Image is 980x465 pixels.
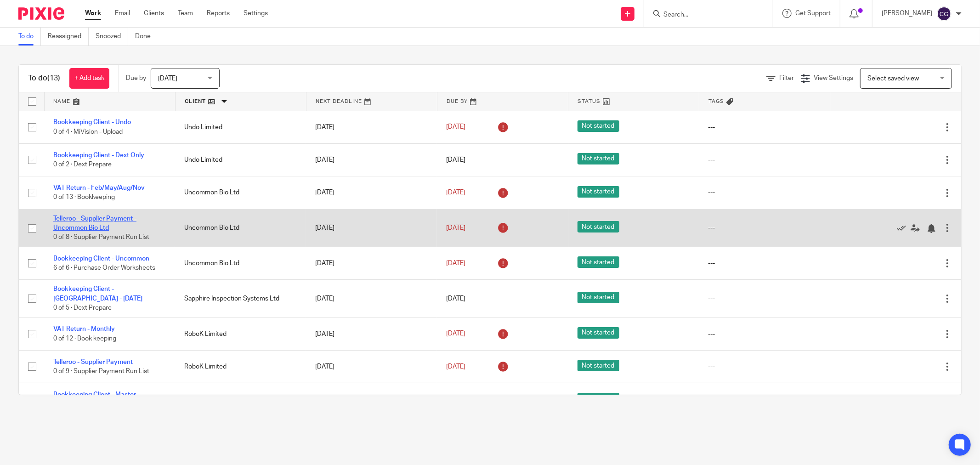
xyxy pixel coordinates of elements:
[795,10,831,17] span: Get Support
[53,194,115,201] span: 0 of 13 · Bookkeeping
[175,383,306,416] td: RoboK Limited
[53,368,149,374] span: 0 of 9 · Supplier Payment Run List
[708,362,821,371] div: ---
[446,157,465,163] span: [DATE]
[207,9,230,18] a: Reports
[175,247,306,279] td: Uncommon Bio Ltd
[85,9,101,18] a: Work
[446,189,465,196] span: [DATE]
[53,305,112,311] span: 0 of 5 · Dext Prepare
[578,221,619,232] span: Not started
[144,9,164,18] a: Clients
[708,223,821,232] div: ---
[578,153,619,164] span: Not started
[578,120,619,132] span: Not started
[175,280,306,318] td: Sapphire Inspection Systems Ltd
[882,9,932,18] p: [PERSON_NAME]
[708,188,821,197] div: ---
[53,255,149,262] a: Bookkeeping Client - Uncommon
[897,223,911,232] a: Mark as done
[53,215,136,231] a: Telleroo - Supplier Payment - Uncommon Bio Ltd
[663,11,745,19] input: Search
[306,176,437,209] td: [DATE]
[446,295,465,302] span: [DATE]
[53,119,131,125] a: Bookkeeping Client - Undo
[175,209,306,247] td: Uncommon Bio Ltd
[175,351,306,383] td: RoboK Limited
[446,124,465,130] span: [DATE]
[53,129,123,135] span: 0 of 4 · MiVision - Upload
[306,111,437,143] td: [DATE]
[708,294,821,303] div: ---
[446,225,465,231] span: [DATE]
[306,209,437,247] td: [DATE]
[779,75,794,81] span: Filter
[53,161,112,168] span: 0 of 2 · Dext Prepare
[306,351,437,383] td: [DATE]
[175,176,306,209] td: Uncommon Bio Ltd
[18,7,64,20] img: Pixie
[578,327,619,339] span: Not started
[48,28,89,45] a: Reassigned
[28,74,60,83] h1: To do
[306,280,437,318] td: [DATE]
[306,318,437,350] td: [DATE]
[53,286,142,301] a: Bookkeeping Client - [GEOGRAPHIC_DATA] - [DATE]
[18,28,41,45] a: To do
[53,234,149,241] span: 0 of 8 · Supplier Payment Run List
[53,152,144,159] a: Bookkeeping Client - Dext Only
[244,9,268,18] a: Settings
[446,331,465,337] span: [DATE]
[53,326,115,332] a: VAT Return - Monthly
[708,259,821,268] div: ---
[115,9,130,18] a: Email
[708,155,821,164] div: ---
[578,393,619,404] span: Not started
[578,360,619,371] span: Not started
[175,111,306,143] td: Undo Limited
[708,329,821,339] div: ---
[175,143,306,176] td: Undo Limited
[158,75,177,82] span: [DATE]
[937,6,952,21] img: svg%3E
[306,247,437,279] td: [DATE]
[708,123,821,132] div: ---
[53,391,136,398] a: Bookkeeping Client - Master
[53,265,155,271] span: 6 of 6 · Purchase Order Worksheets
[69,68,109,89] a: + Add task
[178,9,193,18] a: Team
[53,359,133,365] a: Telleroo - Supplier Payment
[96,28,128,45] a: Snoozed
[814,75,853,81] span: View Settings
[446,260,465,267] span: [DATE]
[446,363,465,370] span: [DATE]
[53,335,116,342] span: 0 of 12 · Book keeping
[175,318,306,350] td: RoboK Limited
[578,292,619,303] span: Not started
[708,99,724,104] span: Tags
[578,186,619,198] span: Not started
[53,185,145,191] a: VAT Return - Feb/May/Aug/Nov
[126,74,146,83] p: Due by
[578,256,619,268] span: Not started
[867,75,919,82] span: Select saved view
[306,143,437,176] td: [DATE]
[47,74,60,82] span: (13)
[306,383,437,416] td: [DATE]
[135,28,158,45] a: Done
